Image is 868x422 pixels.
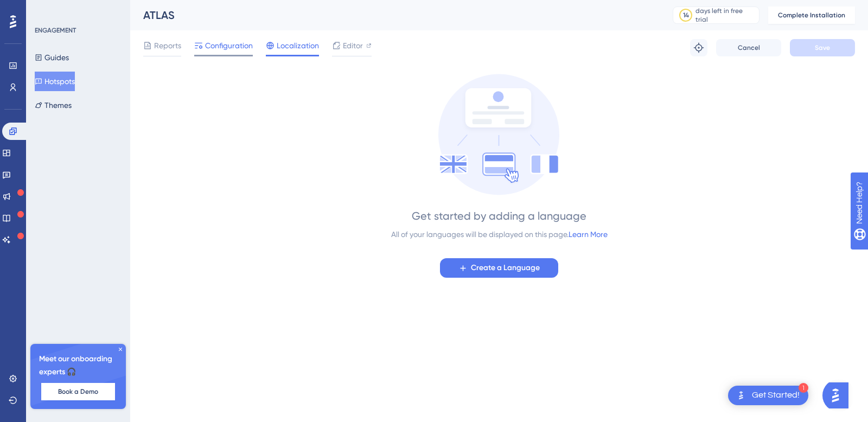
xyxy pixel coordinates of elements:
[154,39,181,52] span: Reports
[683,11,689,20] div: 14
[752,389,800,401] div: Get Started!
[799,383,808,393] div: 1
[778,11,845,20] span: Complete Installation
[728,386,808,405] div: Open Get Started! checklist, remaining modules: 1
[716,39,781,56] button: Cancel
[569,230,608,239] a: Learn More
[412,208,586,223] div: Get started by adding a language
[25,3,68,16] span: Need Help?
[35,72,75,91] button: Hotspots
[41,383,115,400] button: Book a Demo
[440,258,558,278] button: Create a Language
[815,43,830,52] span: Save
[35,48,69,67] button: Guides
[277,39,319,52] span: Localization
[735,389,748,402] img: launcher-image-alternative-text
[768,7,855,24] button: Complete Installation
[343,39,363,52] span: Editor
[822,379,855,412] iframe: UserGuiding AI Assistant Launcher
[790,39,855,56] button: Save
[391,228,608,241] div: All of your languages will be displayed on this page.
[471,261,540,274] span: Create a Language
[205,39,253,52] span: Configuration
[35,95,72,115] button: Themes
[39,353,117,379] span: Meet our onboarding experts 🎧
[738,43,760,52] span: Cancel
[35,26,76,35] div: ENGAGEMENT
[695,7,756,24] div: days left in free trial
[143,8,646,23] div: ATLAS
[58,387,98,396] span: Book a Demo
